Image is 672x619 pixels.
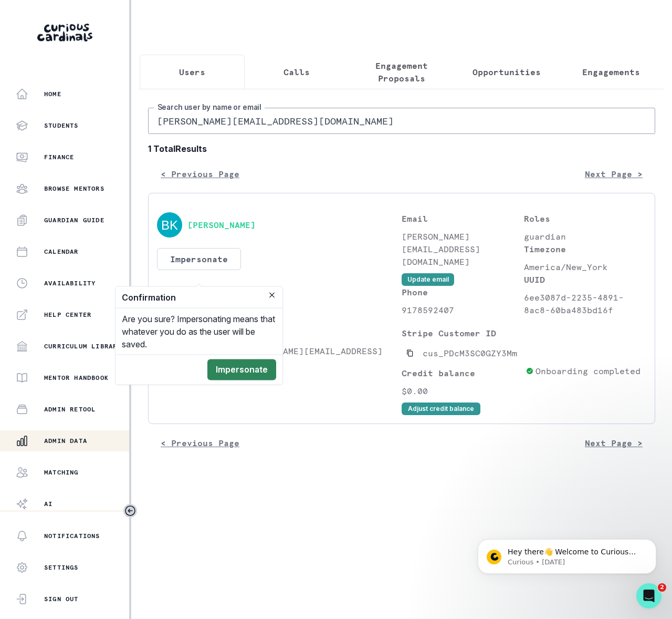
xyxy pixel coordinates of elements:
[207,359,276,380] button: Impersonate
[44,437,87,445] p: Admin Data
[423,347,517,359] p: cus_PDcM3SC0GZY3Mm
[402,385,521,397] p: $0.00
[572,163,655,184] button: Next Page >
[283,66,310,78] p: Calls
[44,311,91,319] p: Help Center
[148,432,252,453] button: < Previous Page
[524,243,646,255] p: Timezone
[44,184,104,193] p: Browse Mentors
[44,153,74,161] p: Finance
[358,59,445,85] p: Engagement Proposals
[44,121,79,130] p: Students
[44,279,96,287] p: Availability
[266,289,278,302] button: Close
[179,66,205,78] p: Users
[44,500,52,508] p: AI
[44,563,79,572] p: Settings
[187,220,256,230] button: [PERSON_NAME]
[472,66,541,78] p: Opportunities
[636,583,661,608] iframe: Intercom live chat
[524,230,646,243] p: guardian
[44,595,79,603] p: Sign Out
[402,286,524,298] p: Phone
[44,468,79,477] p: Matching
[44,247,79,256] p: Calendar
[44,342,122,350] p: Curriculum Library
[402,403,480,415] button: Adjust credit balance
[658,583,666,592] span: 2
[402,304,524,316] p: 9178592407
[524,261,646,273] p: America/New_York
[44,532,100,540] p: Notifications
[524,273,646,286] p: UUID
[535,365,640,377] p: Onboarding completed
[402,273,454,286] button: Update email
[148,163,252,184] button: < Previous Page
[524,212,646,225] p: Roles
[115,308,282,355] div: Are you sure? Impersonating means that whatever you do as the user will be saved.
[402,367,521,379] p: Credit balance
[157,248,241,270] button: Impersonate
[402,345,418,362] button: Copied to clipboard
[572,432,655,453] button: Next Page >
[582,66,640,78] p: Engagements
[44,90,61,98] p: Home
[123,504,137,518] button: Toggle sidebar
[402,230,524,268] p: [PERSON_NAME][EMAIL_ADDRESS][DOMAIN_NAME]
[157,212,182,238] img: svg
[44,405,96,414] p: Admin Retool
[402,212,524,225] p: Email
[44,216,104,224] p: Guardian Guide
[148,142,655,155] b: 1 Total Results
[37,24,92,42] img: Curious Cardinals Logo
[524,291,646,316] p: 6ee3087d-2235-4891-8ac8-60ba483bd16f
[115,287,282,308] header: Confirmation
[44,374,109,382] p: Mentor Handbook
[462,517,672,591] iframe: Intercom notifications message
[402,327,521,339] p: Stripe Customer ID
